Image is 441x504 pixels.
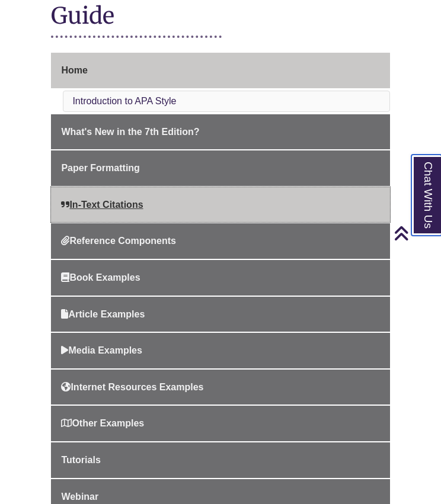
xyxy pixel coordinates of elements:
[51,370,389,405] a: Internet Resources Examples
[61,65,87,75] span: Home
[51,223,389,259] a: Reference Components
[61,272,140,283] span: Book Examples
[51,442,389,478] a: Tutorials
[72,96,176,106] a: Introduction to APA Style
[61,236,176,246] span: Reference Components
[51,333,389,368] a: Media Examples
[61,127,199,137] span: What's New in the 7th Edition?
[61,163,139,173] span: Paper Formatting
[61,309,145,319] span: Article Examples
[51,53,389,88] a: Home
[61,492,98,502] span: Webinar
[51,297,389,332] a: Article Examples
[61,345,142,355] span: Media Examples
[51,150,389,186] a: Paper Formatting
[51,114,389,150] a: What's New in the 7th Edition?
[51,406,389,441] a: Other Examples
[61,418,144,428] span: Other Examples
[61,455,100,465] span: Tutorials
[51,260,389,296] a: Book Examples
[394,225,438,241] a: Back to Top
[51,187,389,223] a: In-Text Citations
[61,200,143,210] span: In-Text Citations
[61,382,203,392] span: Internet Resources Examples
